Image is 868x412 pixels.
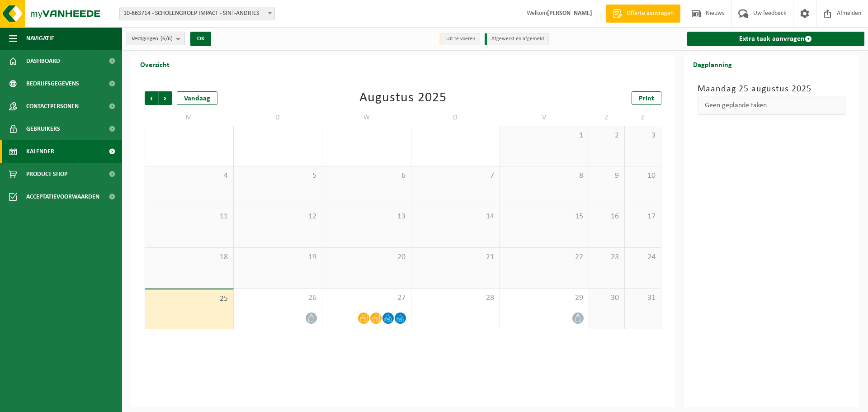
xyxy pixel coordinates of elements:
[327,212,406,222] span: 13
[145,91,158,105] span: Vorige
[505,212,584,222] span: 15
[629,212,656,222] span: 17
[160,36,173,42] count: (6/6)
[238,252,318,262] span: 19
[327,252,406,262] span: 20
[150,252,229,262] span: 18
[684,55,741,73] h2: Dagplanning
[322,109,411,126] td: W
[629,252,656,262] span: 24
[589,109,625,126] td: Z
[26,118,60,140] span: Gebruikers
[439,33,480,45] li: Uit te voeren
[26,163,67,185] span: Product Shop
[698,82,846,96] h3: Maandag 25 augustus 2025
[505,131,584,141] span: 1
[327,293,406,303] span: 27
[594,293,620,303] span: 30
[120,7,274,20] span: 10-863714 - SCHOLENGROEP IMPACT - SINT-ANDRIES
[359,91,447,105] div: Augustus 2025
[159,91,172,105] span: Volgende
[119,7,275,20] span: 10-863714 - SCHOLENGROEP IMPACT - SINT-ANDRIES
[500,109,589,126] td: V
[26,185,99,208] span: Acceptatievoorwaarden
[127,32,185,45] button: Vestigingen(6/6)
[177,91,217,105] div: Vandaag
[150,212,229,222] span: 11
[505,293,584,303] span: 29
[416,171,495,181] span: 7
[629,293,656,303] span: 31
[698,96,846,115] div: Geen geplande taken
[26,140,54,163] span: Kalender
[416,212,495,222] span: 14
[26,95,79,118] span: Contactpersonen
[234,109,323,126] td: D
[594,212,620,222] span: 16
[505,171,584,181] span: 8
[594,252,620,262] span: 23
[594,131,620,141] span: 2
[629,131,656,141] span: 3
[632,91,661,105] a: Print
[606,5,680,23] a: Offerte aanvragen
[624,9,676,18] span: Offerte aanvragen
[150,294,229,304] span: 25
[485,33,549,45] li: Afgewerkt en afgemeld
[411,109,500,126] td: D
[26,50,60,72] span: Dashboard
[132,32,173,46] span: Vestigingen
[145,109,234,126] td: M
[190,32,211,46] button: OK
[687,32,865,46] a: Extra taak aanvragen
[238,293,318,303] span: 26
[625,109,661,126] td: Z
[131,55,179,73] h2: Overzicht
[150,171,229,181] span: 4
[416,293,495,303] span: 28
[26,27,54,50] span: Navigatie
[416,252,495,262] span: 21
[238,212,318,222] span: 12
[327,171,406,181] span: 6
[547,10,592,17] strong: [PERSON_NAME]
[238,171,318,181] span: 5
[639,95,654,102] span: Print
[505,252,584,262] span: 22
[594,171,620,181] span: 9
[26,72,79,95] span: Bedrijfsgegevens
[629,171,656,181] span: 10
